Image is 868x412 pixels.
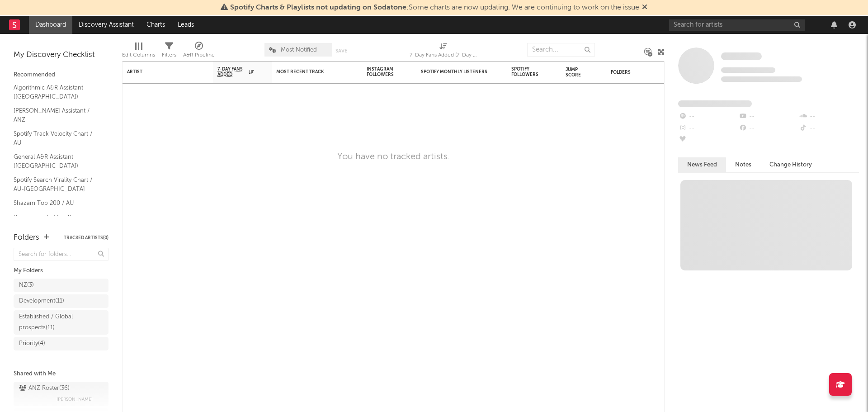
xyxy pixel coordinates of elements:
span: Dismiss [642,4,647,11]
div: Folders [14,232,39,243]
div: My Folders [14,265,108,276]
a: Established / Global prospects(11) [14,310,108,335]
div: Filters [162,38,176,65]
a: Dashboard [29,16,72,34]
button: News Feed [678,157,726,172]
div: Filters [162,50,176,61]
div: Most Recent Track [276,69,344,75]
div: NZ ( 3 ) [19,280,34,291]
span: 7-Day Fans Added [217,66,246,77]
a: Spotify Search Virality Chart / AU-[GEOGRAPHIC_DATA] [14,175,99,194]
div: Edit Columns [122,50,155,61]
a: Leads [171,16,200,34]
div: My Discovery Checklist [14,50,108,61]
span: Fans Added by Platform [678,100,752,107]
div: A&R Pipeline [183,38,215,65]
button: Save [335,48,347,53]
button: Notes [726,157,760,172]
button: Tracked Artists(0) [64,236,108,240]
div: Established / Global prospects ( 11 ) [19,312,83,333]
div: Development ( 11 ) [19,296,64,307]
a: Shazam Top 200 / AU [14,198,99,208]
span: 0 fans last week [721,76,802,82]
div: -- [799,111,859,123]
a: Spotify Track Velocity Chart / AU [14,129,99,147]
a: Discovery Assistant [72,16,140,34]
input: Search... [527,43,595,57]
div: -- [678,123,738,134]
input: Search for folders... [14,248,108,261]
a: Some Artist [721,52,762,61]
input: Search for artists [669,19,805,31]
div: -- [799,123,859,134]
a: NZ(3) [14,279,108,292]
a: Charts [140,16,171,34]
div: A&R Pipeline [183,50,215,61]
div: -- [738,111,798,123]
div: Edit Columns [122,38,155,65]
button: Change History [760,157,821,172]
div: Shared with Me [14,369,108,379]
div: Artist [127,69,195,75]
div: 7-Day Fans Added (7-Day Fans Added) [410,50,477,61]
span: Tracking Since: [DATE] [721,67,775,73]
span: Most Notified [281,47,317,53]
div: ANZ Roster ( 36 ) [19,383,70,394]
div: -- [678,111,738,123]
a: Priority(4) [14,337,108,350]
a: Algorithmic A&R Assistant ([GEOGRAPHIC_DATA]) [14,83,99,101]
a: ANZ Roster(36)[PERSON_NAME] [14,382,108,406]
span: Some Artist [721,52,762,60]
div: -- [678,134,738,146]
a: Recommended For You [14,213,99,223]
div: 7-Day Fans Added (7-Day Fans Added) [410,38,477,65]
div: Instagram Followers [367,66,398,77]
div: Jump Score [566,67,588,78]
div: Folders [611,70,679,75]
span: : Some charts are now updating. We are continuing to work on the issue [230,4,639,11]
span: Spotify Charts & Playlists not updating on Sodatone [230,4,406,11]
a: [PERSON_NAME] Assistant / ANZ [14,106,99,124]
div: You have no tracked artists. [337,152,450,162]
div: Recommended [14,70,108,81]
div: Priority ( 4 ) [19,338,45,349]
div: Spotify Monthly Listeners [421,69,489,75]
a: General A&R Assistant ([GEOGRAPHIC_DATA]) [14,152,99,170]
a: Development(11) [14,294,108,308]
span: [PERSON_NAME] [57,394,93,405]
div: -- [738,123,798,134]
div: Spotify Followers [511,66,543,77]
